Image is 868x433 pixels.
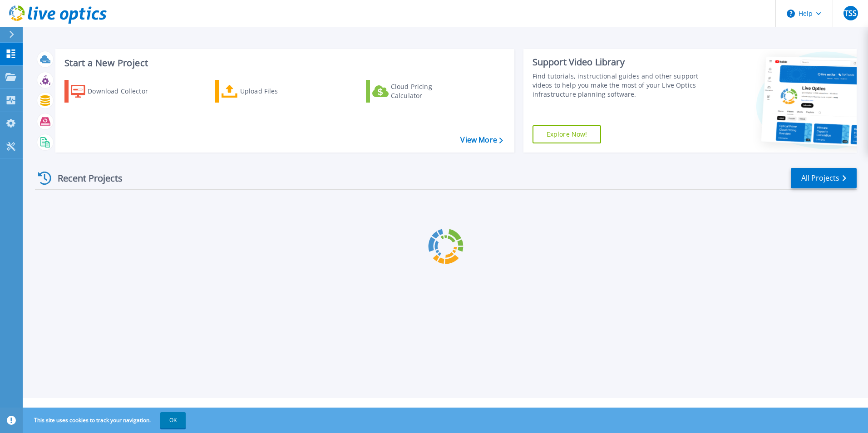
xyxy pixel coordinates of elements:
[460,136,503,144] a: View More
[64,58,503,68] h3: Start a New Project
[160,412,186,428] button: OK
[240,82,313,100] div: Upload Files
[88,82,160,100] div: Download Collector
[64,80,166,103] a: Download Collector
[391,82,464,100] div: Cloud Pricing Calculator
[366,80,467,103] a: Cloud Pricing Calculator
[533,56,702,68] div: Support Video Library
[25,412,186,428] span: This site uses cookies to track your navigation.
[533,125,602,143] a: Explore Now!
[791,168,857,188] a: All Projects
[35,167,135,189] div: Recent Projects
[844,10,857,17] span: TSS
[215,80,316,103] a: Upload Files
[533,72,702,99] div: Find tutorials, instructional guides and other support videos to help you make the most of your L...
